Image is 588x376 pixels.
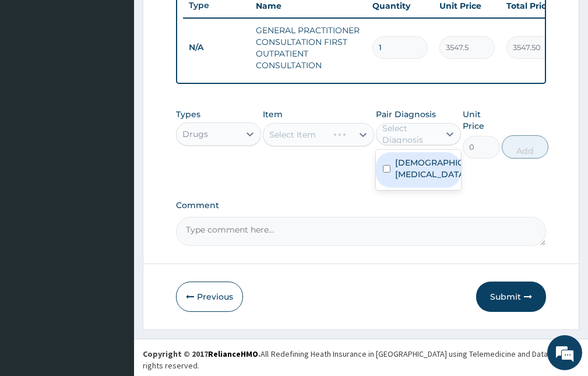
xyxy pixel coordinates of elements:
[382,122,438,146] div: Select Diagnosis
[250,19,367,77] td: GENERAL PRACTITIONER CONSULTATION FIRST OUTPATIENT CONSULTATION
[208,349,258,359] a: RelianceHMO
[271,348,579,360] div: Redefining Heath Insurance in [GEOGRAPHIC_DATA] using Telemedicine and Data Science!
[61,65,196,80] div: Chat with us now
[395,157,466,180] label: [DEMOGRAPHIC_DATA] [MEDICAL_DATA]
[182,128,208,140] div: Drugs
[191,6,219,34] div: Minimize live chat window
[22,58,47,87] img: d_794563401_company_1708531726252_794563401
[376,108,436,120] label: Pair Diagnosis
[6,251,222,292] textarea: Type your message and hit 'Enter'
[176,110,200,120] label: Types
[68,113,161,231] span: We're online!
[176,201,546,210] label: Comment
[143,349,260,359] strong: Copyright © 2017 .
[463,108,499,132] label: Unit Price
[176,282,243,312] button: Previous
[263,108,283,120] label: Item
[183,37,250,58] td: N/A
[476,282,546,312] button: Submit
[502,135,548,159] button: Add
